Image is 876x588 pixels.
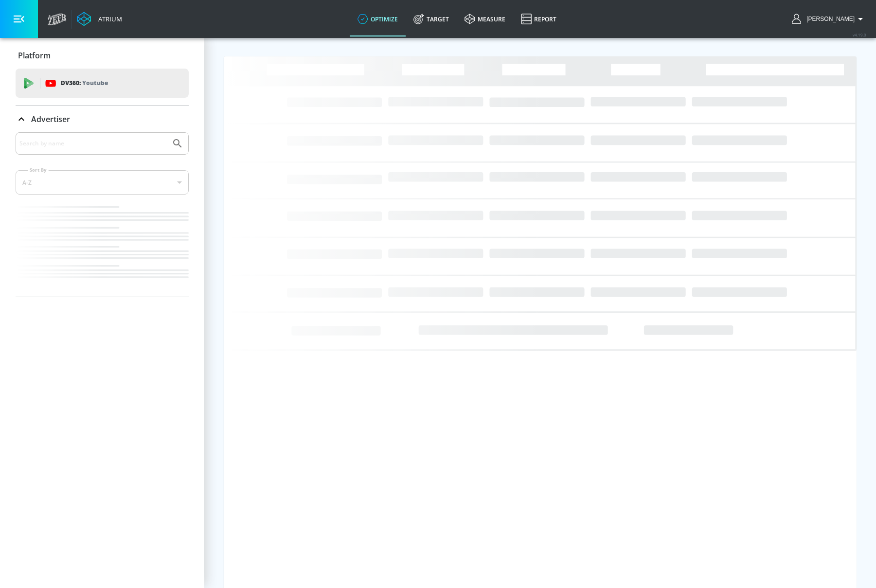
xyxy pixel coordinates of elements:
a: optimize [350,1,406,36]
a: Target [406,1,457,36]
div: A-Z [16,170,189,195]
div: DV360: Youtube [16,69,189,98]
p: Advertiser [31,114,70,125]
a: Report [513,1,564,36]
nav: list of Advertiser [16,202,189,297]
button: [PERSON_NAME] [792,13,866,25]
div: Platform [16,42,189,69]
label: Sort By [28,167,49,173]
span: login as: david.kane@choreograph.com [803,16,855,22]
div: Atrium [94,15,122,23]
div: Advertiser [16,106,189,133]
p: DV360: [61,78,108,89]
span: v 4.19.0 [853,32,866,37]
a: Atrium [77,12,122,26]
input: Search by name [19,137,167,150]
p: Platform [18,50,51,61]
div: Advertiser [16,132,189,297]
p: Youtube [82,78,108,88]
a: measure [457,1,513,36]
